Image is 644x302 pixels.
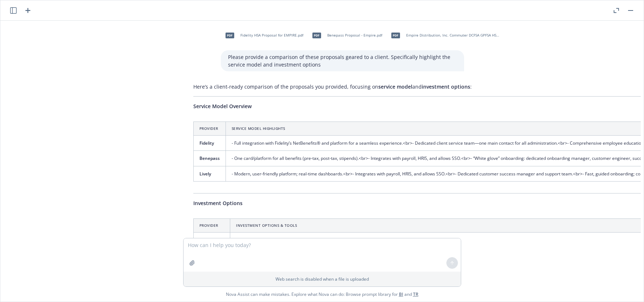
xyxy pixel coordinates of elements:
span: Fidelity [199,237,214,243]
span: Service Model Overview [193,103,252,110]
span: Fidelity HSA Proposal for EMPIRE.pdf [240,33,303,38]
a: TR [413,291,418,297]
span: Lively [199,171,211,177]
span: Benepass [199,155,220,161]
span: pdf [226,33,234,38]
p: Please provide a comparison of these proposals geared to a client. Specifically highlight the ser... [228,53,457,68]
span: service model [378,83,412,90]
span: Empire Distribution, Inc. Commuter DCFSA GPFSA HSA LPFSA NDT FY2026.pdf [406,33,501,38]
span: Benepass Proposal - Empire.pdf [327,33,382,38]
div: pdfFidelity HSA Proposal for EMPIRE.pdf [221,26,305,44]
span: pdf [391,33,400,38]
th: Provider [193,218,230,232]
span: investment options [422,83,470,90]
div: pdfBenepass Proposal - Empire.pdf [308,26,384,44]
span: Investment Options [193,200,243,207]
th: Provider [193,122,226,136]
span: Nova Assist can make mistakes. Explore what Nova can do: Browse prompt library for and [226,287,418,302]
p: Web search is disabled when a file is uploaded [188,276,456,282]
span: pdf [312,33,321,38]
a: BI [399,291,403,297]
span: Fidelity [199,140,214,146]
div: pdfEmpire Distribution, Inc. Commuter DCFSA GPFSA HSA LPFSA NDT FY2026.pdf [387,26,502,44]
